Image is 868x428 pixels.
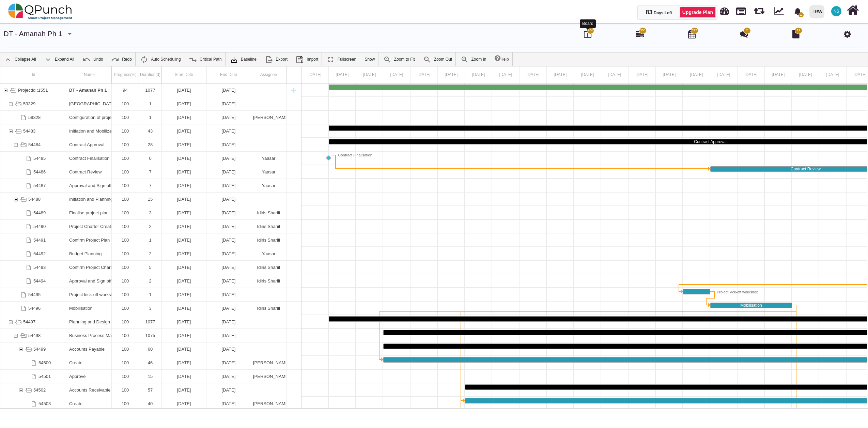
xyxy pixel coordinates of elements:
[0,83,67,97] div: ProjectId :1551
[112,152,139,165] div: 100
[301,66,329,83] div: 31 May 2022
[67,179,112,192] div: Approval and Sign off
[67,302,112,315] div: Mobilisation
[640,28,645,33] span: 358
[141,124,159,138] div: 43
[0,315,67,328] div: 54497
[0,288,301,302] div: Task: Project kick-off workshop Start date: 14-06-2022 End date: 14-06-2022
[139,83,162,97] div: 1077
[141,83,159,97] div: 1077
[139,193,162,206] div: 15
[139,261,162,274] div: 5
[251,356,286,369] div: Salman.khan
[206,206,251,219] div: 01-07-2022
[139,370,162,383] div: 15
[162,356,206,369] div: 03-06-2022
[0,370,301,383] div: Task: Approve Start date: 18-07-2022 End date: 01-08-2022
[0,111,67,124] div: 59328
[112,97,139,110] div: 100
[114,111,137,124] div: 100
[265,56,273,64] img: ic_export_24.4e1404f.png
[139,302,162,315] div: 3
[139,66,162,83] div: Duration(d)
[82,56,91,64] img: ic_undo_24.4502e76.png
[383,56,391,64] img: ic_zoom_to_fit_24.130db0b.png
[356,66,383,83] div: 02 Jun 2022
[251,206,286,219] div: Idiris Shariif
[162,179,206,192] div: 22-06-2022
[67,288,112,301] div: Project kick-off workshop
[162,370,206,383] div: 18-07-2022
[0,165,67,179] div: 54486
[139,342,162,356] div: 60
[140,56,148,64] img: ic_auto_scheduling_24.ade0d5b.png
[380,52,418,66] a: Zoom to Fit
[492,66,520,83] div: 07 Jun 2022
[162,138,206,151] div: 01-06-2022
[0,220,301,233] div: Task: Project Charter Creation Start date: 04-07-2022 End date: 05-07-2022
[0,152,301,165] div: Task: Contract Finalisation Start date: 01-06-2022 End date: 01-06-2022
[41,52,78,66] a: Expand All
[296,56,304,64] img: save.4d96896.png
[806,0,827,23] a: IRW
[114,124,137,138] div: 100
[79,52,107,66] a: Undo
[208,111,249,124] div: [DATE]
[0,124,67,138] div: 54483
[67,233,112,247] div: Confirm Project Plan
[162,220,206,233] div: 04-07-2022
[23,97,35,110] div: 59329
[0,247,301,261] div: Task: Budget Planning Start date: 29-06-2022 End date: 30-06-2022
[139,247,162,260] div: 2
[0,247,67,260] div: 54492
[834,9,839,13] span: NS
[461,56,469,64] img: ic_zoom_in.48fceee.png
[139,274,162,288] div: 2
[112,397,139,410] div: 100
[206,220,251,233] div: 05-07-2022
[0,288,67,301] div: 54495
[206,179,251,192] div: 28-06-2022
[520,66,547,83] div: 08 Jun 2022
[112,383,139,397] div: 100
[162,247,206,260] div: 29-06-2022
[112,261,139,274] div: 100
[656,66,683,83] div: 13 Jun 2022
[139,165,162,179] div: 7
[67,383,112,397] div: Accounts Receivable
[139,179,162,192] div: 7
[206,124,251,138] div: 13-07-2022
[164,83,204,97] div: [DATE]
[765,66,792,83] div: 17 Jun 2022
[162,329,206,342] div: 03-06-2022
[251,247,286,260] div: Yaasar
[139,124,162,138] div: 43
[588,28,593,33] span: 284
[67,356,112,369] div: Create
[0,274,67,288] div: 54494
[139,356,162,369] div: 46
[67,370,112,383] div: Approve
[0,356,67,369] div: 54500
[28,111,41,124] div: 59328
[112,220,139,233] div: 100
[0,152,67,165] div: 54485
[206,356,251,369] div: 18-07-2022
[227,52,260,66] a: Baseline
[112,124,139,138] div: 100
[0,193,67,206] div: 54488
[206,193,251,206] div: 13-07-2022
[67,342,112,356] div: Accounts Payable
[67,97,112,110] div: Syria
[0,397,67,410] div: 54503
[162,193,206,206] div: 29-06-2022
[0,206,67,219] div: 54489
[819,66,847,83] div: 19 Jun 2022
[108,52,135,66] a: Redo
[827,0,846,22] a: NS
[0,356,301,370] div: Task: Create Start date: 03-06-2022 End date: 18-07-2022
[162,302,206,315] div: 15-06-2022
[137,52,184,66] a: Auto Scheduling
[67,165,112,179] div: Contract Review
[206,261,251,274] div: 11-07-2022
